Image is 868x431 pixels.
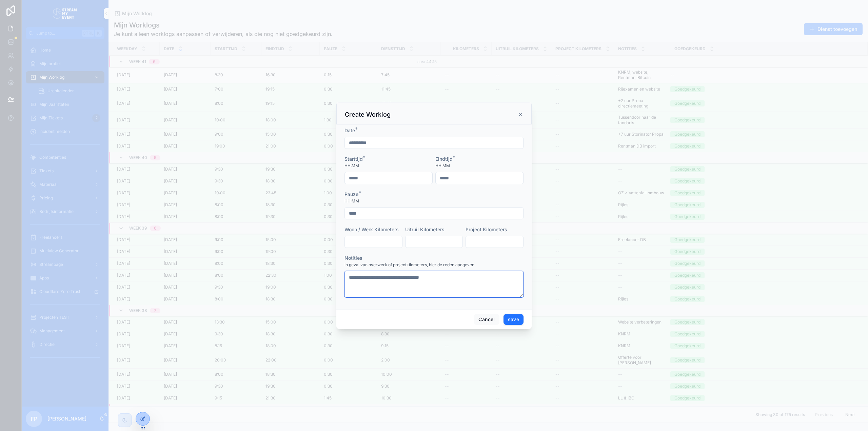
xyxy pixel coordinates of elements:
span: HH:MM [435,163,450,169]
span: Date [344,128,355,133]
span: Uitruil Kilometers [405,227,445,232]
button: Cancel [474,314,499,325]
h3: Create Worklog [345,111,391,119]
span: Project Kilometers [466,227,507,232]
span: HH:MM [344,163,359,169]
span: Eindtijd [435,156,453,162]
span: In geval van overwerk of projectkilometers, hier de reden aangeven. [344,262,475,268]
span: Notities [344,255,362,261]
button: save [504,314,524,325]
span: Starttijd [344,156,363,162]
span: HH:MM [344,198,359,204]
span: Pauze [344,191,358,197]
span: Woon / Werk Kilometers [344,227,399,232]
